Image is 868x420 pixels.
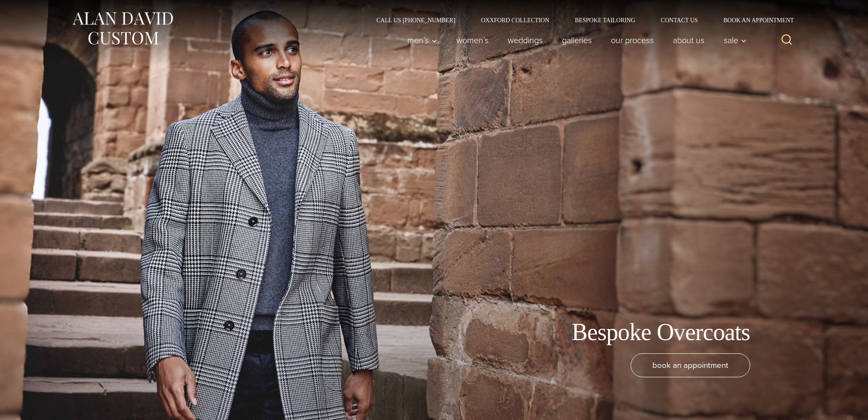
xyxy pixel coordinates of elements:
[724,36,747,44] span: Sale
[648,17,711,23] a: Contact Us
[364,17,797,23] nav: Secondary Navigation
[498,32,552,49] a: weddings
[777,30,797,50] button: View Search Form
[601,32,663,49] a: Our Process
[468,17,562,23] a: Oxxford Collection
[397,32,751,49] nav: Primary Navigation
[663,32,714,49] a: About Us
[572,318,750,347] h1: Bespoke Overcoats
[364,17,468,23] a: Call Us [PHONE_NUMBER]
[562,17,648,23] a: Bespoke Tailoring
[710,17,797,23] a: Book an Appointment
[71,9,174,47] img: Alan David Custom
[631,353,750,377] a: book an appointment
[552,32,601,49] a: Galleries
[407,36,437,44] span: Men’s
[652,359,728,371] span: book an appointment
[447,32,498,49] a: Women’s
